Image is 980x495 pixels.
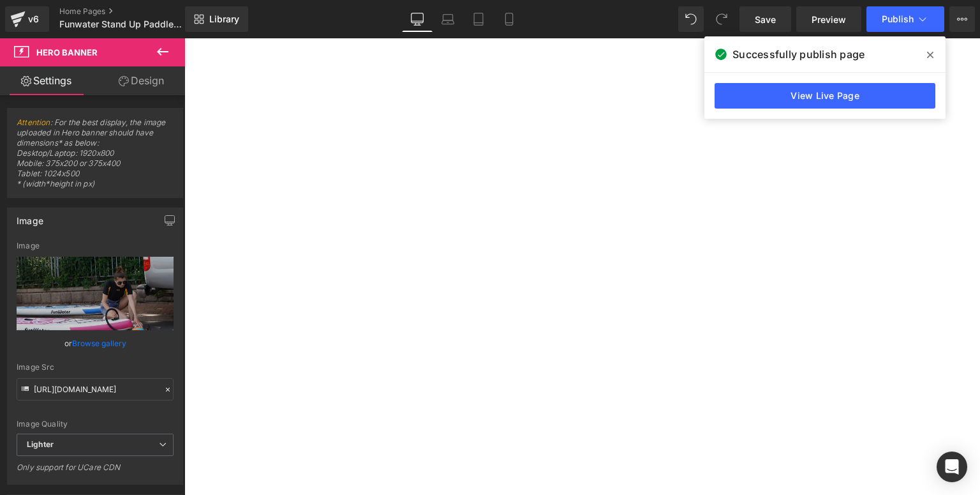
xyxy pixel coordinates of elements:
[732,47,865,62] span: Successfully publish page
[463,6,494,32] a: Tablet
[812,13,846,26] span: Preview
[95,66,188,95] a: Design
[494,6,524,32] a: Mobile
[26,11,41,27] div: v6
[17,337,174,350] div: or
[27,439,54,449] b: Lighter
[17,118,50,127] a: Attention
[882,14,914,24] span: Publish
[402,6,433,32] a: Desktop
[17,208,43,226] div: Image
[36,47,98,57] span: Hero Banner
[755,13,776,26] span: Save
[5,6,49,32] a: v6
[185,6,248,32] a: New Library
[59,19,182,29] span: Funwater Stand Up Paddle Board
[17,420,174,429] div: Image Quality
[17,462,174,481] div: Only support for UCare CDN
[17,363,174,372] div: Image Src
[949,6,975,32] button: More
[17,241,174,250] div: Image
[678,6,704,32] button: Undo
[866,6,944,32] button: Publish
[709,6,734,32] button: Redo
[17,118,174,197] span: : For the best display, the image uploaded in Hero banner should have dimensions* as below: Deskt...
[17,378,174,400] input: Link
[59,6,206,17] a: Home Pages
[72,332,126,354] a: Browse gallery
[715,83,935,109] a: View Live Page
[796,6,861,32] a: Preview
[433,6,463,32] a: Laptop
[209,13,239,25] span: Library
[937,452,967,482] div: Open Intercom Messenger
